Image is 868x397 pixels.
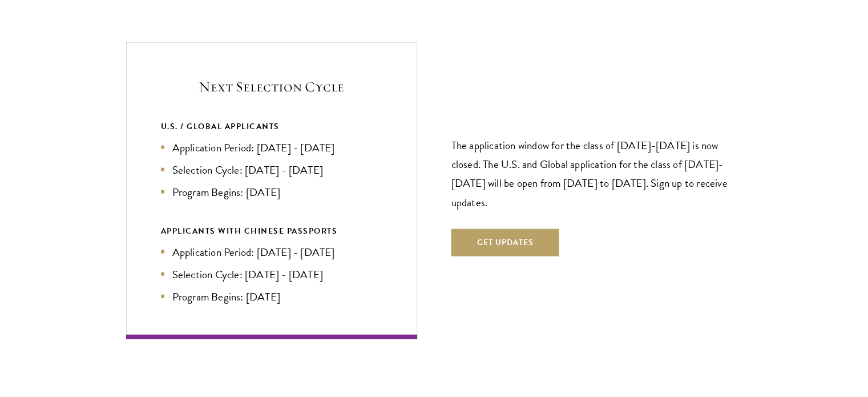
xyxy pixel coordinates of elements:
[161,288,382,305] li: Program Begins: [DATE]
[161,266,382,283] li: Selection Cycle: [DATE] - [DATE]
[451,229,559,256] button: Get Updates
[161,119,382,134] div: U.S. / GLOBAL APPLICANTS
[161,224,382,238] div: APPLICANTS WITH CHINESE PASSPORTS
[161,139,382,156] li: Application Period: [DATE] - [DATE]
[161,162,382,178] li: Selection Cycle: [DATE] - [DATE]
[161,244,382,260] li: Application Period: [DATE] - [DATE]
[161,184,382,200] li: Program Begins: [DATE]
[451,136,742,211] p: The application window for the class of [DATE]-[DATE] is now closed. The U.S. and Global applicat...
[161,77,382,97] h5: Next Selection Cycle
